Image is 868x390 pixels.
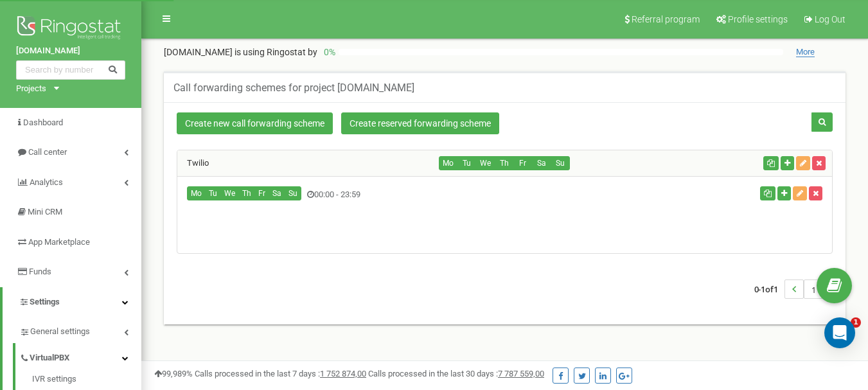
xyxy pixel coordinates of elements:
p: [DOMAIN_NAME] [164,46,317,58]
button: Tu [457,156,477,170]
a: General settings [19,317,141,343]
span: Analytics [30,177,63,187]
button: Th [495,156,514,170]
span: Profile settings [728,14,788,24]
button: Su [551,156,570,170]
button: Fr [254,186,269,200]
button: Th [238,186,255,200]
a: Twilio [177,158,209,168]
p: 0 % [317,46,339,58]
button: Mo [439,156,458,170]
span: Referral program [632,14,700,24]
li: 1 [804,279,823,299]
span: Calls processed in the last 30 days : [368,369,544,378]
a: VirtualPBX [19,343,141,369]
span: Dashboard [23,118,63,127]
span: General settings [30,326,90,338]
button: Fr [513,156,533,170]
button: Search of forwarding scheme [811,112,833,132]
div: Projects [16,83,46,95]
div: Open Intercom Messenger [824,317,855,348]
a: Create new call forwarding scheme [177,112,333,134]
span: Mini CRM [28,207,62,217]
span: More [796,47,815,57]
span: 1 [851,317,861,328]
input: Search by number [16,60,125,80]
span: Calls processed in the last 7 days : [195,369,366,378]
span: of [765,283,774,295]
a: [DOMAIN_NAME] [16,45,125,57]
u: 7 787 559,00 [498,369,544,378]
span: Call center [28,147,67,157]
button: We [220,186,239,200]
button: Su [285,186,301,200]
button: Mo [187,186,206,200]
span: VirtualPBX [30,352,69,364]
span: App Marketplace [28,237,90,247]
span: is using Ringostat by [235,47,317,57]
span: Log Out [815,14,846,24]
span: Funds [29,267,51,276]
span: 0-1 1 [754,279,784,299]
button: Tu [205,186,221,200]
a: IVR settings [32,373,141,389]
div: 00:00 - 23:59 [177,186,614,204]
h5: Call forwarding schemes for project [DOMAIN_NAME] [173,82,414,94]
nav: ... [754,267,842,312]
button: We [476,156,495,170]
a: Create reserved forwarding scheme [341,112,499,134]
span: 99,989% [154,369,193,378]
u: 1 752 874,00 [320,369,366,378]
span: Settings [30,297,60,306]
a: Settings [3,287,141,317]
img: Ringostat logo [16,13,125,45]
button: Sa [532,156,551,170]
button: Sa [269,186,285,200]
